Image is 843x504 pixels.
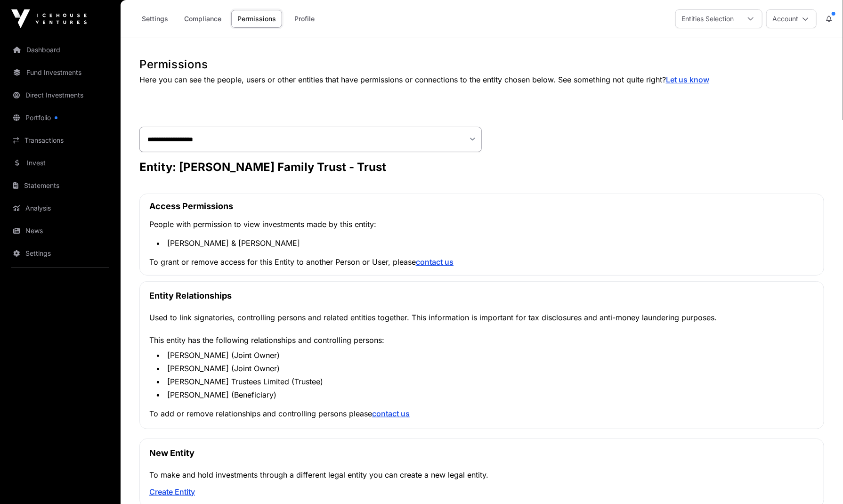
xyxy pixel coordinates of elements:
a: Create Entity [149,487,195,496]
button: Account [766,9,817,28]
a: Settings [8,243,113,264]
a: Analysis [8,198,113,219]
p: Here you can see the people, users or other entities that have permissions or connections to the ... [139,74,824,85]
a: Invest [8,153,113,173]
p: This entity has the following relationships and controlling persons: [149,334,814,346]
a: Profile [286,10,324,28]
li: [PERSON_NAME] & [PERSON_NAME] [157,237,814,249]
iframe: Chat Widget [796,459,843,504]
li: [PERSON_NAME] (Joint Owner) [157,350,814,361]
a: Portfolio [8,107,113,128]
h3: Entity: [PERSON_NAME] Family Trust - Trust [139,160,824,175]
p: To grant or remove access for this Entity to another Person or User, please [149,256,814,268]
h1: Permissions [139,57,824,72]
a: Let us know [666,75,709,84]
li: [PERSON_NAME] (Beneficiary) [157,389,814,400]
p: To add or remove relationships and controlling persons please [149,408,814,419]
a: Transactions [8,130,113,151]
p: Access Permissions [149,200,814,213]
a: News [8,220,113,241]
a: Direct Investments [8,85,113,106]
a: Fund Investments [8,62,113,83]
a: Compliance [178,10,227,28]
p: People with permission to view investments made by this entity: [149,219,814,230]
p: New Entity [149,447,814,460]
img: Icehouse Ventures Logo [11,9,87,28]
a: Dashboard [8,40,113,60]
a: Permissions [231,10,282,28]
li: [PERSON_NAME] Trustees Limited (Trustee) [157,376,814,387]
a: contact us [372,409,410,418]
p: To make and hold investments through a different legal entity you can create a new legal entity. [149,469,814,480]
li: [PERSON_NAME] (Joint Owner) [157,363,814,374]
div: Entities Selection [676,10,739,28]
a: Settings [136,10,174,28]
a: contact us [416,257,454,267]
p: Used to link signatories, controlling persons and related entities together. This information is ... [149,312,814,323]
p: Entity Relationships [149,289,814,302]
a: Statements [8,175,113,196]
